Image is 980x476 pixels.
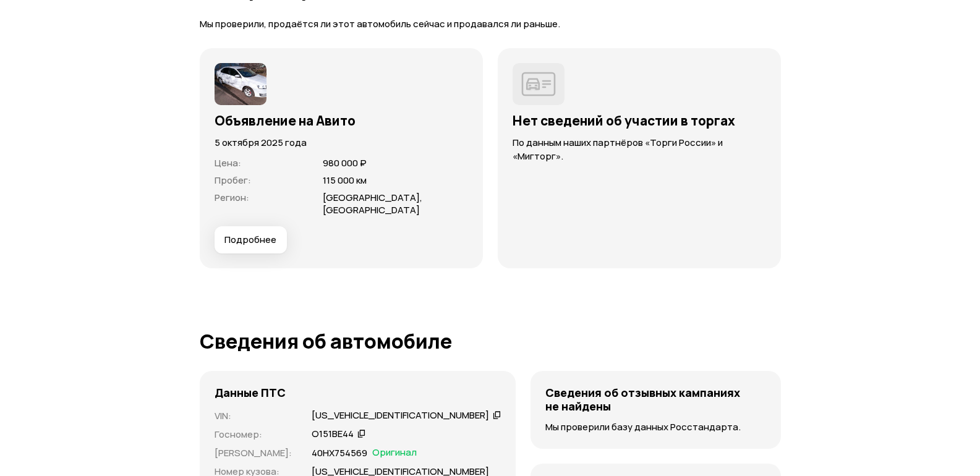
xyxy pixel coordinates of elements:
[215,428,297,441] p: Госномер :
[312,446,367,460] p: 40НХ754569
[312,428,354,441] div: О151ВЕ44
[200,330,781,352] h1: Сведения об автомобиле
[513,113,766,129] h3: Нет сведений об участии в торгах
[215,386,286,399] h4: Данные ПТС
[215,226,287,253] button: Подробнее
[215,156,241,169] span: Цена :
[372,446,417,460] span: Оригинал
[323,191,422,216] span: [GEOGRAPHIC_DATA], [GEOGRAPHIC_DATA]
[215,191,249,204] span: Регион :
[224,234,276,246] span: Подробнее
[545,420,765,434] p: Мы проверили базу данных Росстандарта.
[513,136,766,163] p: По данным наших партнёров «Торги России» и «Мигторг».
[323,174,367,187] span: 115 000 км
[215,174,251,187] span: Пробег :
[323,156,367,169] span: 980 000 ₽
[215,113,468,129] h3: Объявление на Авито
[215,446,297,460] p: [PERSON_NAME] :
[312,409,489,422] div: [US_VEHICLE_IDENTIFICATION_NUMBER]
[215,409,297,423] p: VIN :
[200,18,781,31] p: Мы проверили, продаётся ли этот автомобиль сейчас и продавался ли раньше.
[545,386,765,413] h4: Сведения об отзывных кампаниях не найдены
[215,136,468,150] p: 5 октября 2025 года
